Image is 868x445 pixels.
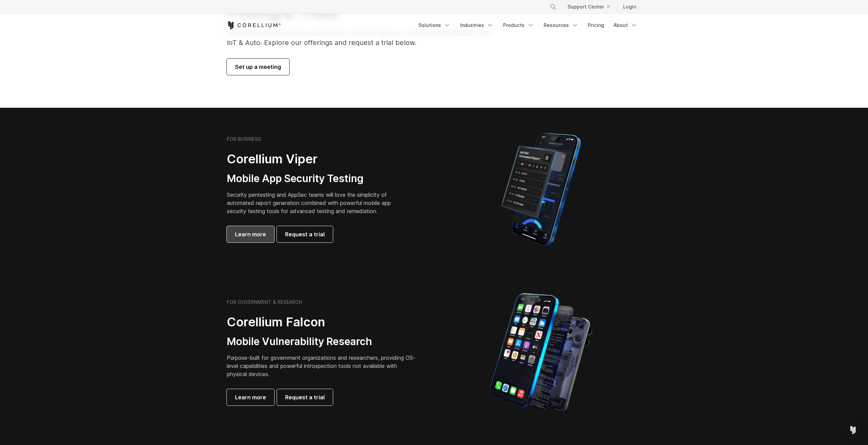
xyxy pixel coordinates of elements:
button: Search [547,1,559,13]
a: Industries [456,19,498,31]
a: Pricing [584,19,608,31]
p: Purpose-built for government organizations and researchers, providing OS-level capabilities and p... [227,354,418,378]
div: Navigation Menu [414,19,642,31]
a: Corellium Home [227,21,281,29]
a: Solutions [414,19,455,31]
h3: Mobile Vulnerability Research [227,335,418,348]
p: We provide solutions for businesses, research teams, community individuals, and IoT & Auto. Explo... [227,27,499,48]
h6: FOR BUSINESS [227,136,261,142]
a: Set up a meeting [227,59,289,75]
a: About [609,19,642,31]
span: Request a trial [285,393,325,401]
p: Security pentesting and AppSec teams will love the simplicity of automated report generation comb... [227,191,401,215]
div: Open Intercom Messenger [845,422,861,438]
span: Set up a meeting [235,63,281,71]
h3: Mobile App Security Testing [227,172,401,185]
div: Navigation Menu [542,1,642,13]
span: Learn more [235,393,266,401]
span: Request a trial [285,230,325,238]
a: Learn more [227,226,274,242]
a: Request a trial [277,389,333,405]
a: Learn more [227,389,274,405]
a: Resources [540,19,583,31]
a: Login [618,1,642,13]
a: Request a trial [277,226,333,242]
h6: FOR GOVERNMENT & RESEARCH [227,299,302,305]
img: Corellium MATRIX automated report on iPhone showing app vulnerability test results across securit... [490,130,592,249]
h2: Corellium Viper [227,151,401,167]
a: Products [499,19,538,31]
img: iPhone model separated into the mechanics used to build the physical device. [490,293,592,412]
h2: Corellium Falcon [227,314,418,330]
span: Learn more [235,230,266,238]
a: Support Center [562,1,615,13]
